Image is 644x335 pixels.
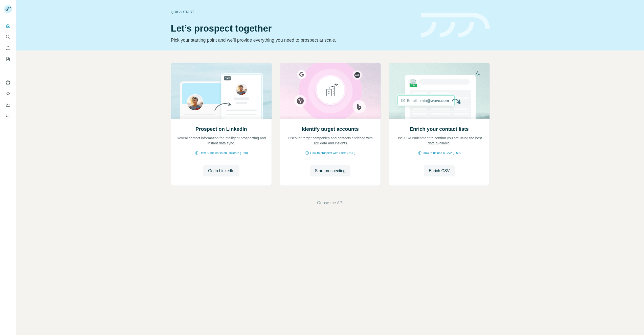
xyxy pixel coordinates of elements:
[4,111,12,120] button: Feedback
[317,200,343,206] button: Or use the API
[421,13,490,38] img: banner
[171,37,415,44] p: Pick your starting point and we’ll provide everything you need to prospect at scale.
[176,136,267,146] p: Reveal contact information for intelligent prospecting and instant data sync.
[310,151,355,155] span: How to prospect with Surfe (1:30)
[4,89,12,98] button: Use Surfe API
[424,165,455,176] button: Enrich CSV
[302,125,359,133] h2: Identify target accounts
[315,168,346,174] span: Start prospecting
[423,151,460,155] span: How to upload a CSV (2:59)
[310,165,351,176] button: Start prospecting
[171,23,415,34] h1: Let’s prospect together
[4,55,12,64] button: My lists
[389,63,490,119] img: Enrich your contact lists
[280,63,381,119] img: Identify target accounts
[285,136,375,146] p: Discover target companies and contacts enriched with B2B data and insights.
[200,151,248,155] span: How Surfe works on LinkedIn (1:58)
[4,78,12,87] button: Use Surfe on LinkedIn
[429,168,450,174] span: Enrich CSV
[4,43,12,53] button: Enrich CSV
[195,125,247,133] h2: Prospect on LinkedIn
[203,165,239,176] button: Go to LinkedIn
[394,136,484,146] p: Use CSV enrichment to confirm you are using the best data available.
[171,9,415,14] div: Quick start
[4,32,12,41] button: Search
[4,21,12,30] button: Quick start
[410,125,469,133] h2: Enrich your contact lists
[4,100,12,109] button: Dashboard
[171,63,272,119] img: Prospect on LinkedIn
[208,168,234,174] span: Go to LinkedIn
